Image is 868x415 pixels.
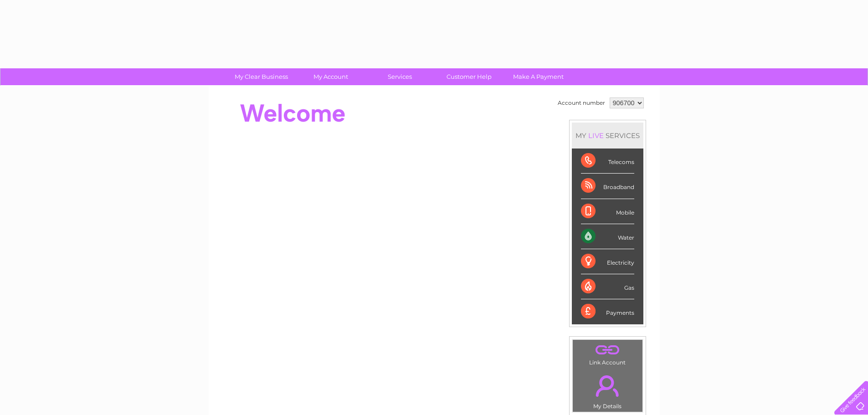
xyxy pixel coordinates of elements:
[224,68,299,85] a: My Clear Business
[431,68,507,85] a: Customer Help
[555,95,607,111] td: Account number
[362,68,437,85] a: Services
[581,199,634,224] div: Mobile
[293,68,368,85] a: My Account
[501,68,576,85] a: Make A Payment
[575,342,640,358] a: .
[572,368,643,412] td: My Details
[581,249,634,274] div: Electricity
[572,339,643,368] td: Link Account
[581,224,634,249] div: Water
[581,299,634,324] div: Payments
[586,131,606,140] div: LIVE
[581,274,634,299] div: Gas
[581,174,634,199] div: Broadband
[572,123,643,149] div: MY SERVICES
[575,370,640,402] a: .
[581,149,634,174] div: Telecoms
